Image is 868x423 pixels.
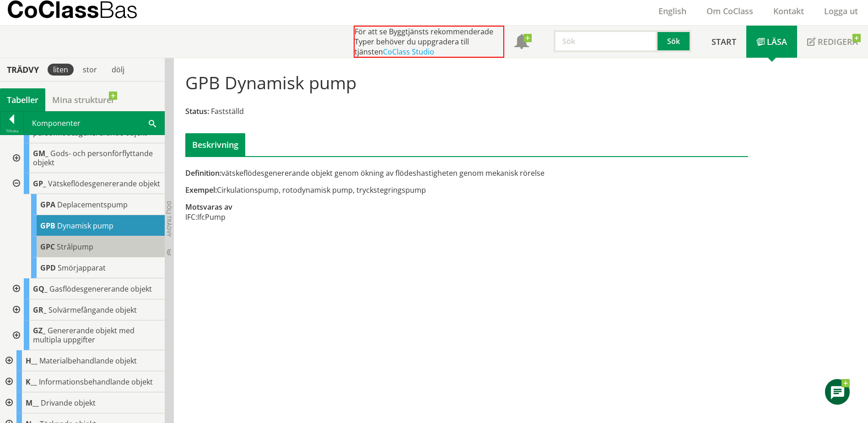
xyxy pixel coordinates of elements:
a: Mina strukturer [45,88,122,111]
div: Komponenter [24,112,164,135]
div: stor [77,64,102,76]
a: Logga ut [814,5,868,16]
span: GPC [40,242,55,252]
div: dölj [106,64,130,76]
td: IfcPump [197,212,226,222]
div: Gå till informationssidan för CoClass Studio [7,320,165,350]
span: GP_ [33,179,46,189]
div: För att se Byggtjänsts rekommenderade Typer behöver du uppgradera till tjänsten [354,26,504,58]
span: Dölj trädvy [165,201,173,237]
span: K__ [26,377,37,387]
div: Cirkulationspump, rotodynamisk pump, tryckstegringspump [185,185,555,195]
a: Om CoClass [696,5,763,16]
span: M__ [26,398,39,408]
span: GM_ [33,148,49,158]
div: vätskeflödesgenererande objekt genom ökning av flödeshastigheten genom mekanisk rörelse [185,168,555,178]
span: Strålpump [57,242,93,252]
span: Definition: [185,168,221,178]
span: H__ [26,356,38,366]
button: Sök [658,30,691,52]
span: GQ_ [33,284,48,294]
div: Gå till informationssidan för CoClass Studio [15,215,165,236]
div: Gå till informationssidan för CoClass Studio [7,143,165,173]
div: Gå till informationssidan för CoClass Studio [7,278,165,299]
span: Notifikationer [514,35,529,50]
span: Motsvaras av [185,202,232,212]
a: English [648,5,696,16]
a: Kontakt [763,5,814,16]
span: Start [712,36,736,47]
span: Gods- och personförflyttande objekt [33,148,153,168]
span: Redigera [818,36,858,47]
span: Exempel: [185,185,217,195]
span: Solvärmefångande objekt [49,305,137,315]
span: Deplacementspump [57,200,128,210]
span: Drivande objekt [41,398,96,408]
a: Redigera [797,26,868,58]
span: Informationsbehandlande objekt [39,377,153,387]
div: Beskrivning [185,133,245,156]
a: Start [701,26,746,58]
span: GPB [40,221,55,231]
span: Dynamisk pump [57,221,113,231]
span: Gasflödesgenererande objekt [49,284,152,294]
span: Sök i tabellen [149,118,156,128]
span: Smörjapparat [58,263,106,273]
span: GZ_ [33,325,46,336]
span: Fastställd [211,106,244,116]
span: GPD [40,263,56,273]
div: Gå till informationssidan för CoClass Studio [15,257,165,278]
td: IFC: [185,212,197,222]
span: Läsa [767,36,787,47]
span: Status: [185,106,209,116]
div: Gå till informationssidan för CoClass Studio [15,236,165,257]
div: Trädvy [2,65,44,75]
div: Gå till informationssidan för CoClass Studio [15,194,165,215]
span: Vätskeflödesgenererande objekt [48,179,160,189]
input: Sök [554,30,658,52]
div: Gå till informationssidan för CoClass Studio [7,299,165,320]
div: Gå till informationssidan för CoClass Studio [7,173,165,278]
div: Tillbaka [0,127,23,135]
span: GR_ [33,305,47,315]
a: Läsa [746,26,797,58]
span: GPA [40,200,55,210]
div: liten [48,64,74,76]
h1: GPB Dynamisk pump [185,72,356,92]
a: CoClass Studio [383,47,434,57]
span: Materialbehandlande objekt [39,356,137,366]
span: Genererande objekt med multipla uppgifter [33,325,135,345]
p: CoClass [7,4,138,15]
